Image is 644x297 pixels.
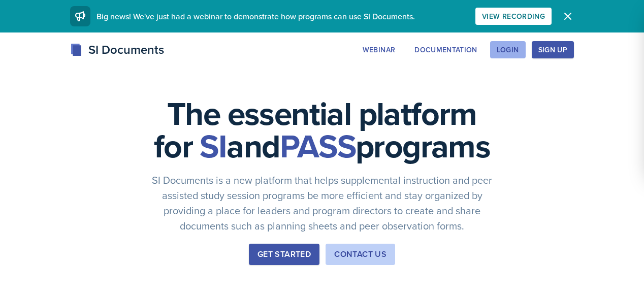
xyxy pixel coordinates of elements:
button: View Recording [475,8,552,25]
button: Sign Up [532,41,574,58]
div: View Recording [482,12,545,20]
button: Webinar [356,41,402,58]
button: Documentation [408,41,484,58]
div: Documentation [414,46,477,54]
button: Contact Us [326,244,395,265]
div: Webinar [363,46,395,54]
div: Contact Us [334,248,387,260]
div: SI Documents [70,41,164,59]
button: Get Started [249,244,319,265]
span: Big news! We've just had a webinar to demonstrate how programs can use SI Documents. [96,11,415,22]
button: Login [490,41,526,58]
div: Login [497,46,519,54]
div: Sign Up [538,46,567,54]
div: Get Started [257,248,311,260]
